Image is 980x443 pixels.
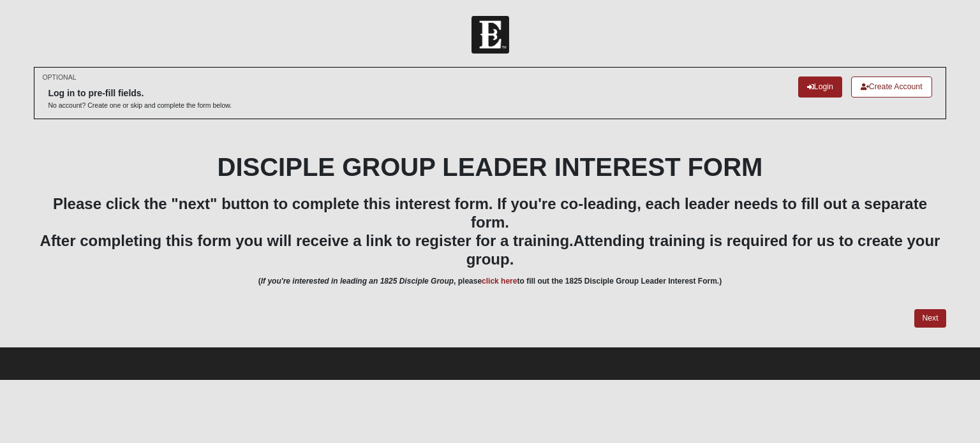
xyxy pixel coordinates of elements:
h3: Please click the "next" button to complete this interest form. If you're co-leading, each leader ... [34,195,946,268]
h6: ( , please to fill out the 1825 Disciple Group Leader Interest Form.) [34,277,946,286]
b: DISCIPLE GROUP LEADER INTEREST FORM [218,153,763,181]
p: No account? Create one or skip and complete the form below. [48,101,232,110]
a: Next [914,309,946,328]
small: OPTIONAL [42,73,76,82]
a: Login [798,76,842,98]
img: Church of Eleven22 Logo [471,16,509,54]
span: Attending training is required for us to create your group. [466,232,940,268]
a: Create Account [851,76,932,98]
h6: Log in to pre-fill fields. [48,88,232,99]
a: click here [482,277,517,286]
i: If you're interested in leading an 1825 Disciple Group [261,277,454,286]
